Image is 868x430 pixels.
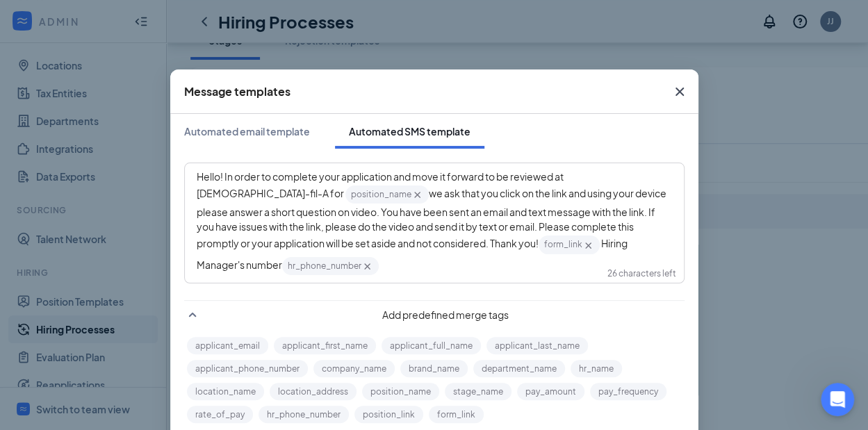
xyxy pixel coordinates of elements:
button: Close [661,69,698,114]
button: applicant_last_name [486,337,588,354]
svg: Cross [361,261,373,272]
a: Support Request [75,47,202,76]
button: department_name [473,360,565,377]
button: Gif picker [44,324,55,335]
div: Kiara • 8m ago [22,117,86,126]
span: Add predefined merge tags [206,308,685,322]
span: hr_phone_number‌‌‌‌ [282,257,379,275]
svg: Cross [671,83,688,100]
svg: SmallChevronUp [184,306,201,323]
button: go back [9,6,35,32]
svg: Cross [582,240,594,251]
textarea: Message… [12,295,266,318]
button: form_link [429,406,484,423]
button: rate_of_pay [187,406,253,423]
button: position_link [354,406,423,423]
button: applicant_first_name [274,337,376,354]
span: position_name‌‌‌‌ [345,185,429,204]
button: Send a message… [238,318,261,340]
button: location_name [187,383,264,400]
button: Home [218,6,244,32]
button: applicant_email [187,337,268,354]
span: we ask that you click on the link and using your device please answer a short question on video. ... [197,187,668,249]
button: Upload attachment [66,324,77,335]
button: applicant_phone_number [187,360,308,377]
button: hr_name [571,360,622,377]
iframe: Intercom live chat [821,383,854,416]
span: Support Request [105,56,190,67]
div: Message templates [184,84,290,99]
div: Automated SMS template [349,124,470,138]
button: stage_name [445,383,511,400]
img: Profile image for Kiara [40,8,62,30]
button: pay_frequency [590,383,666,400]
span: ‌‌‌‌ Hiring Manager's number [197,237,629,270]
div: Automated email template [184,124,310,138]
div: Close [244,6,269,31]
span: form_link‌‌‌‌ [539,235,600,254]
span: Hello! In order to complete your application and move it forward to be reviewed at [DEMOGRAPHIC_D... [197,170,565,199]
div: write SMS here [186,164,683,282]
button: location_address [270,383,357,400]
button: brand_name [400,360,468,377]
h1: Kiara [67,7,96,17]
button: position_name [362,383,439,400]
div: Add predefined merge tags [184,300,685,323]
button: hr_phone_number [259,406,349,423]
svg: Cross [411,189,423,201]
div: Jina says… [11,140,267,344]
button: applicant_full_name [382,337,481,354]
button: company_name [313,360,395,377]
button: pay_amount [517,383,584,400]
button: Emoji picker [22,324,33,335]
p: Active [67,17,95,31]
